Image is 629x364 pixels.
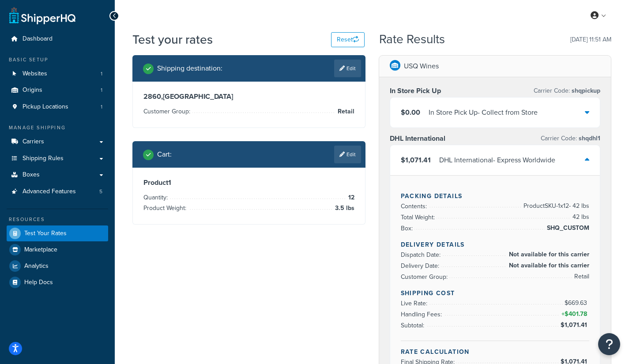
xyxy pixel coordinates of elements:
[401,213,437,222] span: Total Weight:
[429,106,538,119] div: In Store Pick Up - Collect from Store
[404,60,439,72] p: USQ Wines
[401,299,429,308] span: Live Rate:
[143,203,188,213] span: Product Weight:
[570,34,611,46] p: [DATE] 11:51 AM
[401,310,444,319] span: Handling Fees:
[572,271,589,282] span: Retail
[23,188,76,195] span: Advanced Features
[401,321,426,330] span: Subtotal:
[541,132,600,145] p: Carrier Code:
[334,146,361,163] a: Edit
[401,289,590,298] h4: Shipping Cost
[132,31,213,48] h1: Test your rates
[545,223,589,233] span: SHQ_CUSTOM
[7,225,108,241] a: Test Your Rates
[7,184,108,200] a: Advanced Features5
[401,272,450,281] span: Customer Group:
[7,258,108,274] a: Analytics
[101,103,102,111] span: 1
[331,32,365,47] button: Reset
[521,201,589,211] span: Product SKU-1 x 12 - 42 lbs
[23,103,68,111] span: Pickup Locations
[143,107,192,116] span: Customer Group:
[379,33,445,46] h2: Rate Results
[7,66,108,82] a: Websites1
[7,274,108,290] a: Help Docs
[101,86,102,94] span: 1
[570,212,589,222] span: 42 lbs
[143,178,354,187] h3: Product 1
[7,150,108,167] a: Shipping Rules
[24,246,57,254] span: Marketplace
[335,106,354,117] span: Retail
[390,134,445,143] h3: DHL International
[24,230,67,237] span: Test Your Rates
[401,240,590,249] h4: Delivery Details
[401,155,431,165] span: $1,071.41
[577,134,600,143] span: shqdhl1
[99,188,102,195] span: 5
[23,86,42,94] span: Origins
[390,86,441,95] h3: In Store Pick Up
[561,320,589,330] span: $1,071.41
[7,167,108,183] a: Boxes
[565,309,589,319] span: $401.78
[507,260,589,271] span: Not available for this carrier
[7,242,108,258] a: Marketplace
[560,309,589,319] span: +
[23,138,44,146] span: Carriers
[401,202,429,211] span: Contents:
[570,86,600,95] span: shqpickup
[7,124,108,131] div: Manage Shipping
[23,35,53,43] span: Dashboard
[439,154,555,166] div: DHL International - Express Worldwide
[24,279,53,286] span: Help Docs
[143,92,354,101] h3: 2860 , [GEOGRAPHIC_DATA]
[101,70,102,78] span: 1
[143,193,170,202] span: Quantity:
[401,107,420,117] span: $0.00
[565,298,589,308] span: $669.63
[534,85,600,97] p: Carrier Code:
[7,82,108,98] li: Origins
[401,250,443,259] span: Dispatch Date:
[23,155,64,162] span: Shipping Rules
[507,249,589,260] span: Not available for this carrier
[7,184,108,200] li: Advanced Features
[333,203,354,214] span: 3.5 lbs
[7,216,108,223] div: Resources
[7,31,108,47] a: Dashboard
[598,333,620,355] button: Open Resource Center
[401,191,590,201] h4: Packing Details
[157,64,222,72] h2: Shipping destination :
[7,134,108,150] a: Carriers
[7,99,108,115] a: Pickup Locations1
[7,66,108,82] li: Websites
[7,99,108,115] li: Pickup Locations
[23,171,40,179] span: Boxes
[401,224,415,233] span: Box:
[23,70,47,78] span: Websites
[401,261,441,270] span: Delivery Date:
[24,263,49,270] span: Analytics
[157,150,172,158] h2: Cart :
[346,192,354,203] span: 12
[7,56,108,64] div: Basic Setup
[334,60,361,77] a: Edit
[7,82,108,98] a: Origins1
[401,347,590,356] h4: Rate Calculation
